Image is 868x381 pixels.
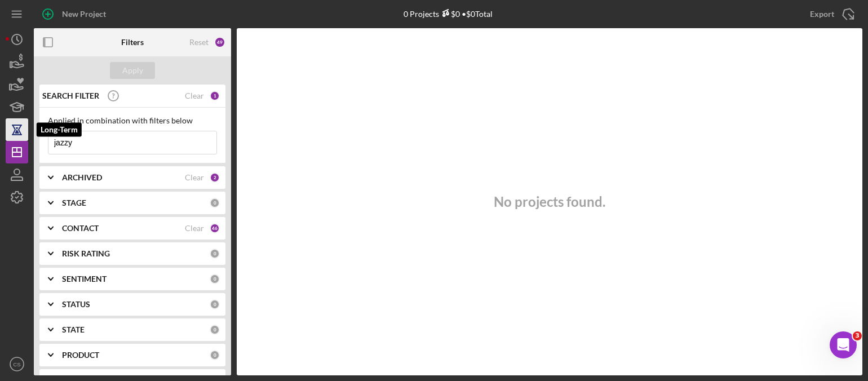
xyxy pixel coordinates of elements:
div: 0 [210,325,220,335]
div: Export [810,3,834,25]
div: 0 [210,299,220,309]
div: 0 [210,198,220,208]
b: ARCHIVED [62,173,102,182]
b: Filters [121,38,144,47]
b: PRODUCT [62,351,99,360]
span: 3 [853,331,862,340]
b: SEARCH FILTER [42,91,99,100]
div: 0 [210,274,220,284]
button: New Project [34,3,117,25]
button: Export [799,3,862,25]
iframe: Intercom live chat [830,331,857,358]
div: Clear [185,224,204,233]
div: 0 [210,350,220,360]
div: 0 Projects • $0 Total [404,9,493,19]
b: STAGE [62,198,86,207]
div: New Project [62,3,106,25]
b: STATE [62,325,85,334]
div: 0 [210,249,220,259]
text: CS [13,361,20,367]
b: CONTACT [62,224,99,233]
b: SENTIMENT [62,274,107,283]
h3: No projects found. [494,194,605,210]
b: STATUS [62,300,90,309]
div: Applied in combination with filters below [48,116,217,125]
div: Clear [185,173,204,182]
div: 46 [210,223,220,233]
div: Reset [189,38,209,47]
div: Apply [122,62,143,79]
div: Clear [185,91,204,100]
button: CS [6,353,28,375]
b: RISK RATING [62,249,110,258]
div: 1 [210,91,220,101]
div: 49 [214,37,225,48]
div: $0 [439,9,460,19]
button: Apply [110,62,155,79]
div: 2 [210,172,220,183]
